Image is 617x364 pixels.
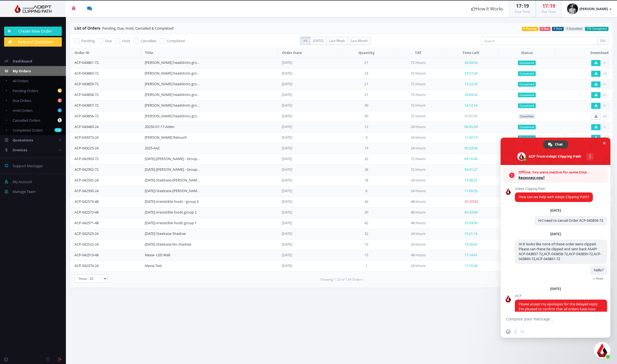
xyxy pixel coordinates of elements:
[145,146,160,150] a: 2025-AAC
[340,229,393,239] td: 32
[443,197,499,207] td: -51:20:52
[515,9,530,14] small: Your Time
[278,58,340,68] td: [DATE]
[74,188,99,193] a: ACP-042590-24
[145,178,214,183] a: [DATE]-Steelcase-[PERSON_NAME]-group 2
[519,114,535,119] span: Cancelled
[145,263,162,268] a: Alexia Test
[278,207,340,218] td: [DATE]
[278,197,340,207] td: [DATE]
[105,38,112,43] span: Due
[340,261,393,271] td: 1
[340,68,393,79] td: 23
[443,122,499,132] td: 08:35:30
[518,61,536,66] span: Completed
[145,156,200,161] a: [DATE]-[PERSON_NAME] - Group 2
[13,88,38,93] span: Pending Orders
[320,277,363,282] small: Showing 1-20 of 134 Orders
[585,27,608,31] span: 133 Completed
[145,135,187,140] a: [PERSON_NAME] Retouch
[393,197,443,207] td: 48 Hours
[13,98,31,103] span: Due Orders
[518,71,536,76] span: Completed
[518,103,536,108] span: Completed
[443,261,499,271] td: 11:16:48
[466,1,509,17] a: How It Works
[340,197,393,207] td: 34
[13,128,43,133] span: Completed Orders
[443,132,499,143] td: 11:49:19
[74,263,99,268] a: ACP-042374-24
[74,92,99,97] a: ACP-043858-72
[550,209,561,212] div: [DATE]
[340,143,393,154] td: 19
[74,25,100,31] span: List of Orders
[506,329,510,334] span: Insert an emoji
[393,207,443,218] td: 48 Hours
[74,81,99,86] a: ACP-043859-72
[74,231,99,236] a: ACP-042525-24
[518,135,536,140] span: Completed
[348,37,371,45] label: Last Month
[518,125,536,130] span: Completed
[586,153,594,160] div: More channels
[74,60,99,65] a: ACP-043861-72
[358,50,375,55] span: Quantity
[145,252,170,257] a: Alexia -LED Wall
[74,242,99,247] a: ACP-042522-24
[538,218,603,223] span: Hi I need to cancel Order ACP-043856-72
[443,68,499,79] td: 33:57:26
[278,143,340,154] td: [DATE]
[278,261,340,271] td: [DATE]
[340,79,393,90] td: 21
[340,122,393,132] td: 12
[300,37,310,45] label: All
[443,250,499,261] td: 17:14:41
[393,100,443,111] td: 72 Hours
[565,27,584,31] span: 1 Cancelled
[278,218,340,229] td: [DATE]
[278,175,340,186] td: [DATE]
[519,302,598,321] span: Please accept my apologies for the delayed reply. I'm pleased to confirm that all orders have now...
[74,113,99,118] a: ACP-043856-72
[596,277,603,280] span: Read
[340,207,393,218] td: 30
[393,229,443,239] td: 24 Hours
[74,199,99,204] a: ACP-042573-48
[145,167,200,172] a: [DATE]-[PERSON_NAME] - Group 1
[519,195,589,199] span: How can we help with Adept Clipping Path?
[278,111,340,122] td: [DATE]
[340,111,393,122] td: 30
[13,59,32,64] span: Dashboard
[393,154,443,164] td: 72 Hours
[515,294,607,298] span: ACP
[393,143,443,154] td: 24 Hours
[393,164,443,175] td: 72 Hours
[13,163,43,168] span: Support Messages
[145,81,204,86] a: [PERSON_NAME] headshots group 3
[310,37,326,45] label: [DATE]
[74,156,99,161] a: ACP-042903-72
[550,287,561,291] div: [DATE]
[145,242,191,247] a: [DATE]-Steelcase-No shadow
[518,93,536,98] span: Completed
[278,250,340,261] td: [DATE]
[443,58,499,68] td: 34:34:04
[518,82,536,87] span: Completed
[443,48,499,58] th: Time Left
[443,164,499,175] td: 54:41:27
[543,140,568,149] div: Chat
[4,5,62,13] img: Adept Graphics
[340,186,393,197] td: 6
[555,48,613,58] th: Download
[58,89,62,93] b: 0
[597,37,608,45] input: Go!
[13,189,36,194] span: Manage Team
[278,154,340,164] td: [DATE]
[141,38,156,43] span: Cancelled
[145,220,197,225] a: [DATE]-irresistible foods group 1
[550,2,555,9] span: 19
[393,58,443,68] td: 72 Hours
[443,154,499,164] td: 63:16:46
[443,218,499,229] td: 37:03:30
